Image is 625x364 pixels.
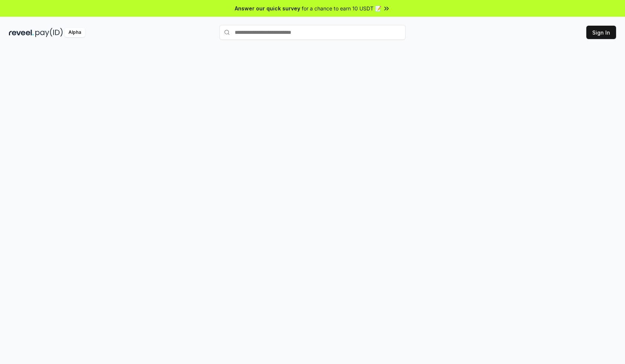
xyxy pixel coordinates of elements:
[235,4,300,12] span: Answer our quick survey
[35,28,63,37] img: pay_id
[9,28,34,37] img: reveel_dark
[302,4,381,12] span: for a chance to earn 10 USDT 📝
[64,28,85,37] div: Alpha
[586,26,616,39] button: Sign In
